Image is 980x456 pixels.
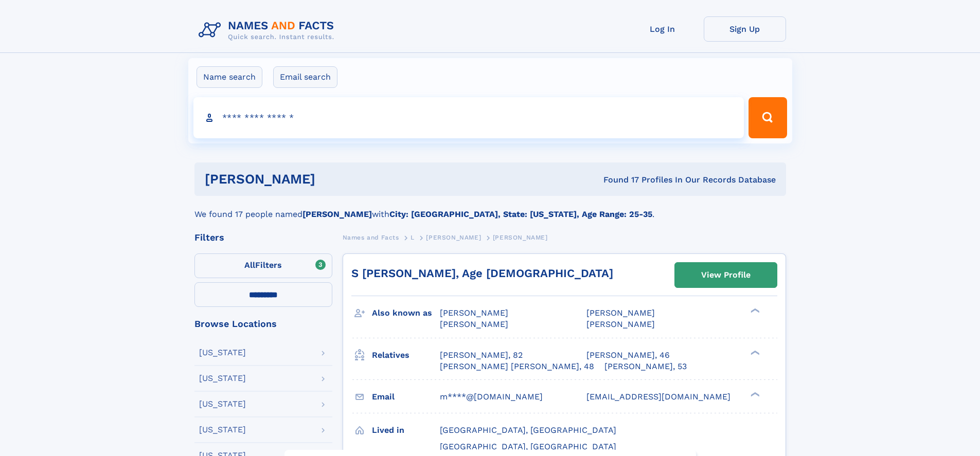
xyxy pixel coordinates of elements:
[244,260,255,270] span: All
[749,97,787,138] button: Search Button
[440,361,594,372] a: [PERSON_NAME] [PERSON_NAME], 48
[586,319,655,329] span: [PERSON_NAME]
[372,422,440,439] h3: Lived in
[372,304,440,322] h3: Also known as
[440,442,616,451] span: [GEOGRAPHIC_DATA], [GEOGRAPHIC_DATA]
[199,374,246,382] div: [US_STATE]
[604,361,687,372] a: [PERSON_NAME], 53
[586,308,655,318] span: [PERSON_NAME]
[704,16,786,42] a: Sign Up
[372,346,440,364] h3: Relatives
[302,209,372,219] b: [PERSON_NAME]
[411,234,415,241] span: L
[748,307,760,314] div: ❯
[343,231,399,244] a: Names and Facts
[199,349,246,357] div: [US_STATE]
[411,231,415,244] a: L
[426,231,481,244] a: [PERSON_NAME]
[351,267,613,280] a: S [PERSON_NAME], Age [DEMOGRAPHIC_DATA]
[194,196,786,221] div: We found 17 people named with .
[194,319,332,329] div: Browse Locations
[194,16,343,44] img: Logo Names and Facts
[389,209,652,219] b: City: [GEOGRAPHIC_DATA], State: [US_STATE], Age Range: 25-35
[621,16,704,42] a: Log In
[440,350,523,361] a: [PERSON_NAME], 82
[194,253,332,278] label: Filters
[748,391,760,397] div: ❯
[193,97,744,138] input: search input
[459,174,776,186] div: Found 17 Profiles In Our Records Database
[197,66,262,88] label: Name search
[701,263,751,287] div: View Profile
[205,173,459,186] h1: [PERSON_NAME]
[199,426,246,434] div: [US_STATE]
[440,319,508,329] span: [PERSON_NAME]
[194,233,332,242] div: Filters
[426,234,481,241] span: [PERSON_NAME]
[675,263,777,287] a: View Profile
[372,388,440,406] h3: Email
[748,349,760,356] div: ❯
[586,392,730,402] span: [EMAIL_ADDRESS][DOMAIN_NAME]
[273,66,337,88] label: Email search
[199,400,246,408] div: [US_STATE]
[586,350,670,361] a: [PERSON_NAME], 46
[440,308,508,318] span: [PERSON_NAME]
[493,234,548,241] span: [PERSON_NAME]
[440,425,616,435] span: [GEOGRAPHIC_DATA], [GEOGRAPHIC_DATA]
